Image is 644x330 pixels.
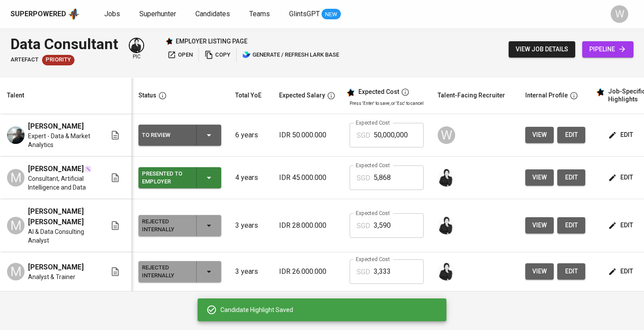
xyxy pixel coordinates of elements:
[610,220,633,231] span: edit
[28,121,84,132] span: [PERSON_NAME]
[564,220,578,231] span: edit
[532,266,547,277] span: view
[28,227,96,245] span: AI & Data Consulting Analyst
[235,172,265,183] p: 4 years
[564,129,578,140] span: edit
[235,90,262,101] div: Total YoE
[7,126,25,144] img: Edo Syahputra
[165,37,173,45] img: Glints Star
[235,266,265,277] p: 3 years
[142,262,189,281] div: Rejected Internally
[438,169,455,187] img: medwi@glints.com
[139,10,176,18] span: Superhunter
[357,221,370,231] p: SGD
[167,50,193,60] span: open
[438,126,455,144] div: W
[104,10,120,18] span: Jobs
[129,38,144,61] div: pic
[438,90,505,101] div: Talent-Facing Recruiter
[596,88,605,97] img: glints_star.svg
[242,50,251,59] img: lark
[11,33,118,55] div: Data Consultant
[7,90,24,101] div: Talent
[249,10,270,18] span: Teams
[525,90,568,101] div: Internal Profile
[357,130,370,141] p: SGD
[28,273,75,281] span: Analyst & Trainer
[564,266,578,277] span: edit
[279,172,336,183] p: IDR 45.000.000
[438,263,455,280] img: medwi@glints.com
[357,267,370,277] p: SGD
[42,56,74,64] span: Priority
[610,129,633,140] span: edit
[205,50,230,60] span: copy
[610,172,633,183] span: edit
[130,39,143,52] img: medwi@glints.com
[357,173,370,183] p: SGD
[142,129,189,141] div: To Review
[85,165,92,172] img: magic_wand.svg
[242,50,339,60] span: generate / refresh lark base
[516,44,568,55] span: view job details
[289,10,320,18] span: GlintsGPT
[7,263,25,280] div: M
[11,56,39,64] span: Artefact
[28,262,84,273] span: [PERSON_NAME]
[142,168,189,187] div: Presented to Employer
[610,266,633,277] span: edit
[235,130,265,140] p: 6 years
[11,9,66,19] div: Superpowered
[350,100,424,107] p: Press 'Enter' to save, or 'Esc' to cancel
[42,55,74,65] div: New Job received from Demand Team
[176,37,248,46] p: employer listing page
[358,88,399,96] div: Expected Cost
[235,220,265,231] p: 3 years
[28,164,84,174] span: [PERSON_NAME]
[7,169,25,187] div: M
[589,44,626,55] span: pipeline
[138,90,156,101] div: Status
[68,7,80,21] img: app logo
[564,172,578,183] span: edit
[279,266,336,277] p: IDR 26.000.000
[28,206,96,227] span: [PERSON_NAME] [PERSON_NAME]
[346,88,355,97] img: glints_star.svg
[438,217,455,234] img: medwi@glints.com
[532,220,547,231] span: view
[322,10,341,19] span: NEW
[28,132,96,149] span: Expert - Data & Market Analytics
[279,220,336,231] p: IDR 28.000.000
[142,216,189,235] div: Rejected Internally
[611,5,628,23] div: W
[279,130,336,140] p: IDR 50.000.000
[279,90,325,101] div: Expected Salary
[220,305,439,314] div: Candidate Highlight Saved
[7,217,25,234] div: M
[532,129,547,140] span: view
[532,172,547,183] span: view
[28,174,96,192] span: Consultant, Artificial Intelligence and Data
[195,10,230,18] span: Candidates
